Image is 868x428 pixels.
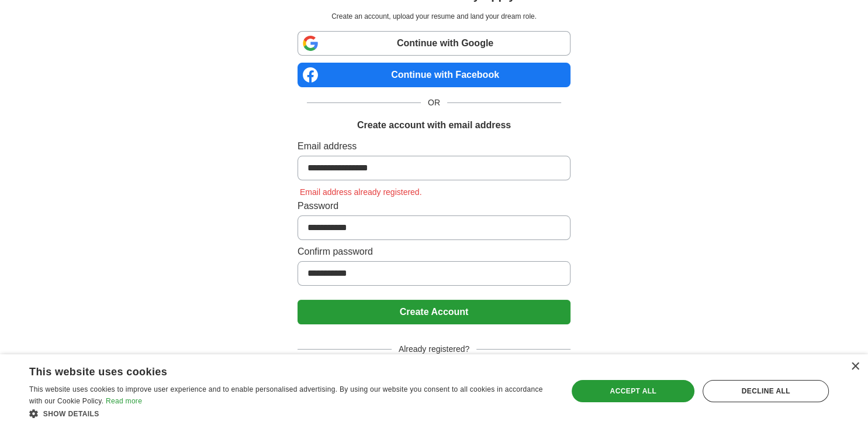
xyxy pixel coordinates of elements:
div: Decline all [703,380,829,402]
span: Already registered? [392,343,476,355]
h1: Create account with email address [357,118,511,132]
a: Continue with Facebook [298,63,570,87]
div: Show details [29,408,552,419]
label: Password [298,199,570,213]
div: Close [850,362,859,371]
span: Email address already registered. [298,187,424,197]
span: OR [421,97,447,109]
div: Accept all [572,380,694,402]
div: This website uses cookies [29,361,523,379]
a: Read more, opens a new window [106,397,142,405]
p: Create an account, upload your resume and land your dream role. [300,11,568,22]
span: This website uses cookies to improve user experience and to enable personalised advertising. By u... [29,385,543,405]
label: Confirm password [298,245,570,259]
button: Create Account [298,300,570,324]
span: Show details [43,410,99,418]
label: Email address [298,139,570,153]
a: Continue with Google [298,31,570,56]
